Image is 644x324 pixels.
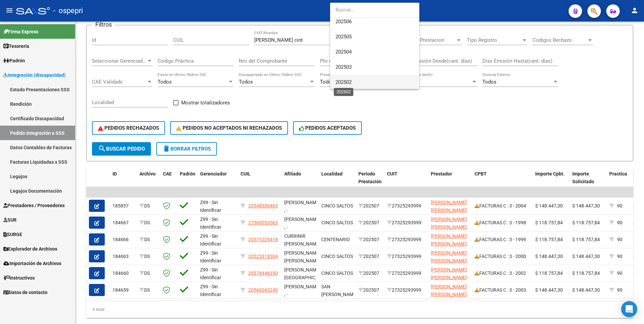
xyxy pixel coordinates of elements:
span: 202504 [335,49,352,55]
span: 202502 [335,79,352,85]
span: 202503 [335,64,352,70]
div: Open Intercom Messenger [621,301,637,317]
span: 202505 [335,34,352,40]
span: 202506 [335,19,352,25]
